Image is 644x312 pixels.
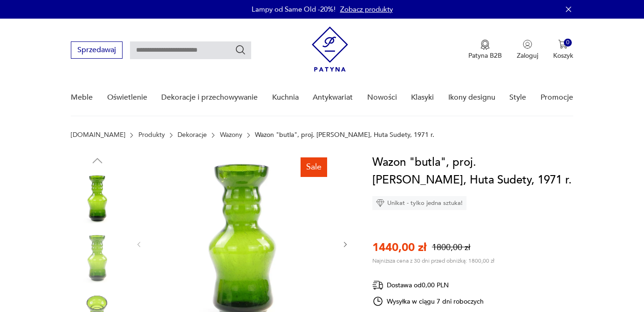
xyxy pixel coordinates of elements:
[71,172,124,225] img: Zdjęcie produktu Wazon "butla", proj. Stefan Sadowski, Huta Sudety, 1971 r.
[340,5,393,14] a: Zobacz produkty
[71,80,93,115] a: Meble
[509,80,526,115] a: Style
[372,279,384,291] img: Ikona dostawy
[71,47,123,54] a: Sprzedawaj
[372,257,494,265] p: Najniższa cena z 30 dni przed obniżką: 1800,00 zł
[372,154,573,189] h1: Wazon "butla", proj. [PERSON_NAME], Huta Sudety, 1971 r.
[523,40,532,49] img: Ikonka użytkownika
[272,80,299,115] a: Kuchnia
[411,80,434,115] a: Klasyki
[235,44,246,55] button: Szukaj
[558,40,568,49] img: Ikona koszyka
[313,80,353,115] a: Antykwariat
[372,296,484,307] div: Wysyłka w ciągu 7 dni roboczych
[541,80,573,115] a: Promocje
[448,80,495,115] a: Ikony designu
[312,27,348,72] img: Patyna - sklep z meblami i dekoracjami vintage
[468,40,502,60] a: Ikona medaluPatyna B2B
[553,40,573,60] button: 0Koszyk
[517,51,538,60] p: Zaloguj
[372,279,484,291] div: Dostawa od 0,00 PLN
[161,80,258,115] a: Dekoracje i przechowywanie
[564,39,572,47] div: 0
[178,131,207,139] a: Dekoracje
[301,157,327,177] div: Sale
[468,40,502,60] button: Patyna B2B
[372,240,426,255] p: 1440,00 zł
[367,80,397,115] a: Nowości
[138,131,165,139] a: Produkty
[553,51,573,60] p: Koszyk
[220,131,242,139] a: Wazony
[432,242,470,253] p: 1800,00 zł
[107,80,147,115] a: Oświetlenie
[468,51,502,60] p: Patyna B2B
[71,131,125,139] a: [DOMAIN_NAME]
[255,131,434,139] p: Wazon "butla", proj. [PERSON_NAME], Huta Sudety, 1971 r.
[71,41,123,59] button: Sprzedawaj
[71,232,124,285] img: Zdjęcie produktu Wazon "butla", proj. Stefan Sadowski, Huta Sudety, 1971 r.
[376,199,384,207] img: Ikona diamentu
[372,196,466,210] div: Unikat - tylko jedna sztuka!
[252,5,336,14] p: Lampy od Same Old -20%!
[480,40,490,50] img: Ikona medalu
[517,40,538,60] button: Zaloguj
